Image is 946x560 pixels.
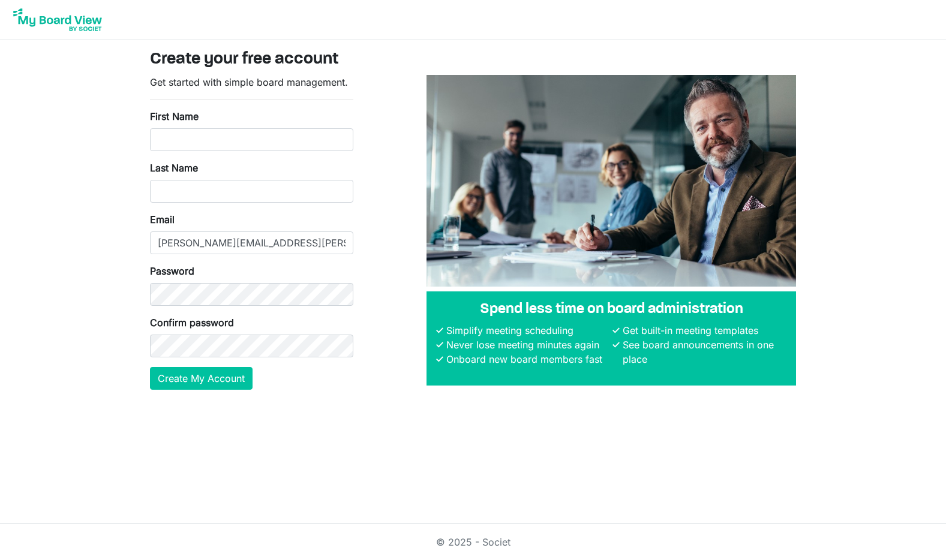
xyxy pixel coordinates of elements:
label: Password [150,264,194,278]
a: © 2025 - Societ [436,536,510,548]
li: Never lose meeting minutes again [443,338,610,352]
li: Onboard new board members fast [443,352,610,366]
li: Simplify meeting scheduling [443,323,610,338]
img: A photograph of board members sitting at a table [427,75,796,287]
label: Last Name [150,161,198,175]
label: Email [150,212,175,227]
h4: Spend less time on board administration [436,301,786,318]
label: Confirm password [150,315,234,330]
label: First Name [150,109,199,124]
button: Create My Account [150,367,253,390]
li: Get built-in meeting templates [620,323,786,338]
span: Get started with simple board management. [150,76,348,88]
img: My Board View Logo [10,5,106,35]
li: See board announcements in one place [620,338,786,366]
h3: Create your free account [150,50,797,70]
